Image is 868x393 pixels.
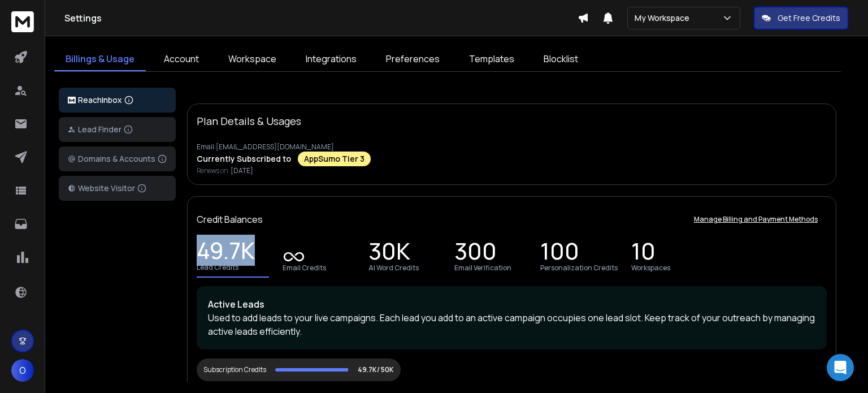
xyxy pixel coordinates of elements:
p: Email: [EMAIL_ADDRESS][DOMAIN_NAME] [197,142,827,152]
p: Lead Credits [197,263,238,272]
div: AppSumo Tier 3 [298,152,371,166]
p: Personalization Credits [540,264,618,273]
p: Workspaces [631,264,670,273]
p: 30K [368,245,410,261]
button: Lead Finder [59,117,176,142]
a: Account [153,47,210,71]
p: 10 [631,245,656,261]
a: Billings & Usage [54,47,146,71]
button: Get Free Credits [754,7,848,29]
p: 300 [454,245,497,261]
p: Manage Billing and Payment Methods [694,215,818,224]
button: Domains & Accounts [59,146,176,171]
p: Renews on: [197,166,827,175]
p: AI Word Credits [368,264,419,273]
span: [DATE] [231,166,253,175]
p: 100 [540,245,579,261]
p: Credit Balances [197,213,263,226]
a: Integrations [294,47,368,71]
button: O [11,359,34,382]
div: Open Intercom Messenger [827,354,854,381]
img: logo [68,97,76,104]
div: Subscription Credits [203,365,266,374]
button: Website Visitor [59,176,176,201]
p: Currently Subscribed to [197,153,291,165]
p: Get Free Credits [778,12,840,24]
p: Active Leads [208,297,815,311]
p: Email Verification [454,264,511,273]
h1: Settings [64,11,578,25]
a: Blocklist [532,47,589,71]
p: Email Credits [283,264,326,273]
p: 49.7K/ 50K [358,365,394,374]
p: Plan Details & Usages [197,113,301,129]
button: ReachInbox [59,88,176,113]
a: Workspace [217,47,288,71]
p: 49.7K [197,245,255,261]
button: Manage Billing and Payment Methods [685,208,827,231]
a: Templates [458,47,526,71]
p: My Workspace [635,12,694,24]
p: Used to add leads to your live campaigns. Each lead you add to an active campaign occupies one le... [208,311,815,338]
a: Preferences [375,47,451,71]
